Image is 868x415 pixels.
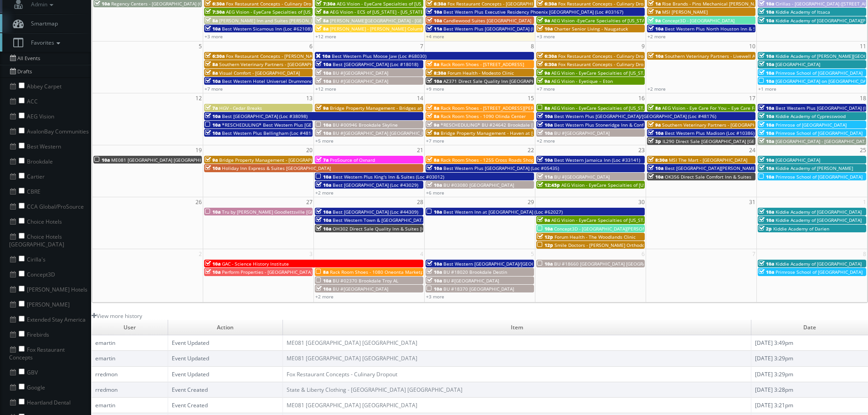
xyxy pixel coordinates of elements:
[219,105,262,111] span: HGV - Cedar Breaks
[222,122,379,128] span: *RESCHEDULING* Best Western Plus [GEOGRAPHIC_DATA] (Loc #05521)
[751,397,868,413] td: [DATE] 3:21pm
[419,41,424,51] span: 7
[330,269,432,275] span: Rack Room Shoes - 1080 Oneonta Marketplace
[647,33,666,40] a: +2 more
[759,105,774,111] span: 10a
[759,53,774,59] span: 10a
[92,320,168,335] td: User
[205,0,225,7] span: 6:30a
[330,157,375,163] span: ProSource of Oxnard
[205,269,221,275] span: 10a
[441,105,560,111] span: Rack Room Shoes - [STREET_ADDRESS][PERSON_NAME]
[205,17,218,24] span: 8a
[662,17,734,24] span: Concept3D - [GEOGRAPHIC_DATA]
[316,26,329,32] span: 8a
[758,86,776,92] a: +1 more
[776,61,820,67] span: [GEOGRAPHIC_DATA]
[315,293,334,300] a: +2 more
[759,217,774,223] span: 10a
[648,130,663,136] span: 10a
[554,130,610,136] span: BU #[GEOGRAPHIC_DATA]
[537,86,555,92] a: +7 more
[554,113,716,119] span: Best Western Plus [GEOGRAPHIC_DATA]/[GEOGRAPHIC_DATA] (Loc #48176)
[748,41,756,51] span: 10
[198,41,203,51] span: 5
[751,320,868,335] td: Date
[859,93,867,103] span: 18
[648,9,661,15] span: 7a
[554,174,610,180] span: BU #[GEOGRAPHIC_DATA]
[537,33,555,40] a: +3 more
[419,249,424,259] span: 4
[222,165,331,171] span: Holiday Inn Express & Suites [GEOGRAPHIC_DATA]
[426,182,442,188] span: 10a
[305,93,313,103] span: 13
[751,366,868,382] td: [DATE] 3:29pm
[205,209,221,215] span: 10a
[776,261,862,267] span: Kiddie Academy of [GEOGRAPHIC_DATA]
[305,145,313,155] span: 20
[111,0,214,7] span: Regency Centers - [GEOGRAPHIC_DATA] (63020)
[759,269,774,275] span: 10a
[759,9,774,15] span: 10a
[198,249,203,259] span: 2
[648,122,661,128] span: 9a
[111,157,218,163] span: ME081 [GEOGRAPHIC_DATA] [GEOGRAPHIC_DATA]
[862,197,867,207] span: 1
[195,197,203,207] span: 26
[443,269,507,275] span: BU #18020 Brookdale Destin
[287,339,417,347] a: ME081 [GEOGRAPHIC_DATA] [GEOGRAPHIC_DATA]
[443,9,623,15] span: Best Western Plus Executive Residency Phoenix [GEOGRAPHIC_DATA] (Loc #03167)
[426,9,442,15] span: 10a
[205,261,221,267] span: 10a
[226,9,395,15] span: AEG Vision - EyeCare Specialties of [US_STATE] – Southwest Orlando Eye Care
[441,157,560,163] span: Rack Room Shoes - 1255 Cross Roads Shopping Center
[426,0,446,7] span: 6:30a
[330,17,459,24] span: [PERSON_NAME][GEOGRAPHIC_DATA] - [GEOGRAPHIC_DATA]
[26,20,58,27] span: Smartmap
[426,113,439,119] span: 8a
[759,17,774,24] span: 10a
[537,0,557,7] span: 6:30a
[416,145,424,155] span: 21
[537,105,550,111] span: 8a
[316,225,331,232] span: 10a
[443,182,514,188] span: BU #03080 [GEOGRAPHIC_DATA]
[648,53,663,59] span: 10a
[759,130,774,136] span: 10a
[537,242,553,248] span: 12p
[759,138,774,144] span: 10a
[426,277,442,284] span: 10a
[205,130,221,136] span: 10a
[219,61,332,67] span: Southern Veterinary Partners - [GEOGRAPHIC_DATA]
[441,122,622,128] span: *RESCHEDULING* BU #24642 Brookdale [GEOGRAPHIC_DATA] [GEOGRAPHIC_DATA]
[205,157,218,163] span: 9a
[527,197,535,207] span: 29
[92,397,168,413] td: emartin
[426,33,444,40] a: +4 more
[669,157,747,163] span: MSI The Mart - [GEOGRAPHIC_DATA]
[776,130,863,136] span: Primrose School of [GEOGRAPHIC_DATA]
[226,0,370,7] span: Fox Restaurant Concepts - Culinary Dropout - [GEOGRAPHIC_DATA]
[648,26,663,32] span: 10a
[555,234,636,240] span: Forum Health - The Woodlands Clinic
[637,93,646,103] span: 16
[316,105,329,111] span: 9a
[316,269,329,275] span: 8a
[561,182,733,188] span: AEG Vision - EyeCare Specialties of [US_STATE] – [PERSON_NAME] & Associates
[333,122,398,128] span: BU #00946 Brookdale Skyline
[426,261,442,267] span: 10a
[859,41,867,51] span: 11
[776,70,863,76] span: Primrose School of [GEOGRAPHIC_DATA]
[316,70,331,76] span: 10a
[337,0,502,7] span: AEG Vision - EyeCare Specialties of [US_STATE] – [PERSON_NAME] Eye Clinic
[316,157,329,163] span: 7a
[648,105,661,111] span: 8a
[219,157,385,163] span: Bridge Property Management - [GEOGRAPHIC_DATA] at [GEOGRAPHIC_DATA]
[641,41,646,51] span: 9
[665,130,755,136] span: Best Western Plus Madison (Loc #10386)
[426,78,442,84] span: 10a
[426,157,439,163] span: 8a
[441,61,524,67] span: Rack Room Shoes - [STREET_ADDRESS]
[537,70,550,76] span: 9a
